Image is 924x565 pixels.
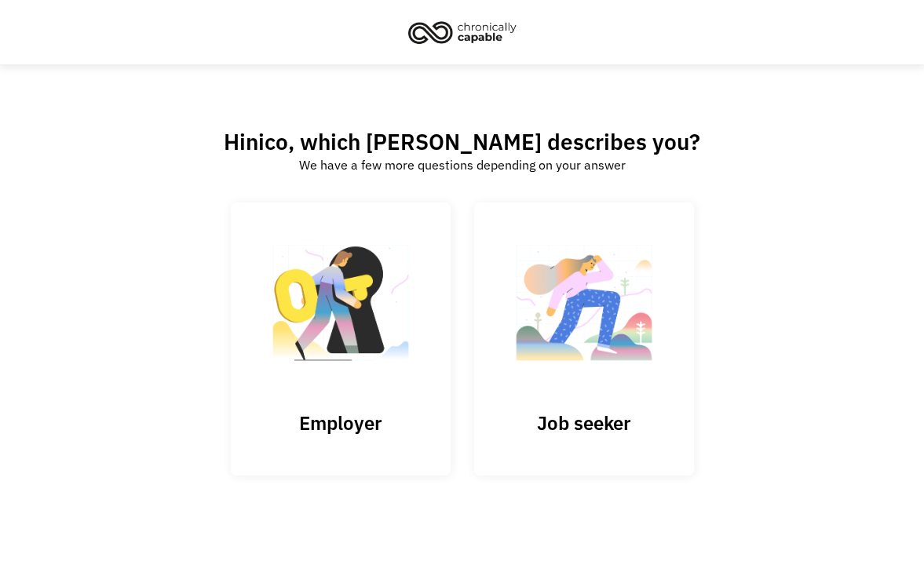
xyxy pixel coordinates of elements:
[299,155,626,174] div: We have a few more questions depending on your answer
[231,202,451,476] input: Submit
[224,128,700,155] h2: Hi , which [PERSON_NAME] describes you?
[404,15,521,49] img: Chronically Capable logo
[246,127,288,156] span: nico
[506,411,663,435] h3: Job seeker
[474,202,694,475] a: Job seeker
